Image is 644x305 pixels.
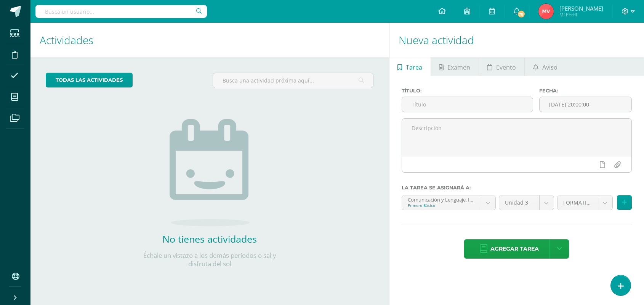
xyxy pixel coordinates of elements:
[35,5,207,18] input: Busca un usuario...
[402,185,632,191] label: La tarea se asignará a:
[496,58,516,76] span: Evento
[479,57,524,76] a: Evento
[170,119,250,226] img: no_activities.png
[539,88,632,94] label: Fecha:
[402,195,495,210] a: Comunicación y Lenguaje, Idioma Español 'A'Primero Básico
[133,251,286,268] p: Échale un vistazo a los demás períodos o sal y disfruta del sol
[408,203,475,208] div: Primero Básico
[538,4,554,19] img: d633705d2caf26de73db2f10b60e18e1.png
[133,232,286,245] h2: No tienes actividades
[559,5,603,12] span: [PERSON_NAME]
[46,73,133,87] a: todas las Actividades
[490,240,539,258] span: Agregar tarea
[563,195,592,210] span: FORMATIVO (60.0%)
[525,57,566,76] a: Aviso
[557,195,612,210] a: FORMATIVO (60.0%)
[540,97,631,112] input: Fecha de entrega
[40,23,380,57] h1: Actividades
[542,58,557,76] span: Aviso
[402,97,533,112] input: Título
[499,195,554,210] a: Unidad 3
[402,88,533,94] label: Título:
[399,23,635,57] h1: Nueva actividad
[431,57,479,76] a: Examen
[406,58,422,76] span: Tarea
[559,11,603,18] span: Mi Perfil
[447,58,470,76] span: Examen
[213,73,373,88] input: Busca una actividad próxima aquí...
[408,195,475,203] div: Comunicación y Lenguaje, Idioma Español 'A'
[517,10,525,18] span: 78
[505,195,533,210] span: Unidad 3
[389,57,431,76] a: Tarea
